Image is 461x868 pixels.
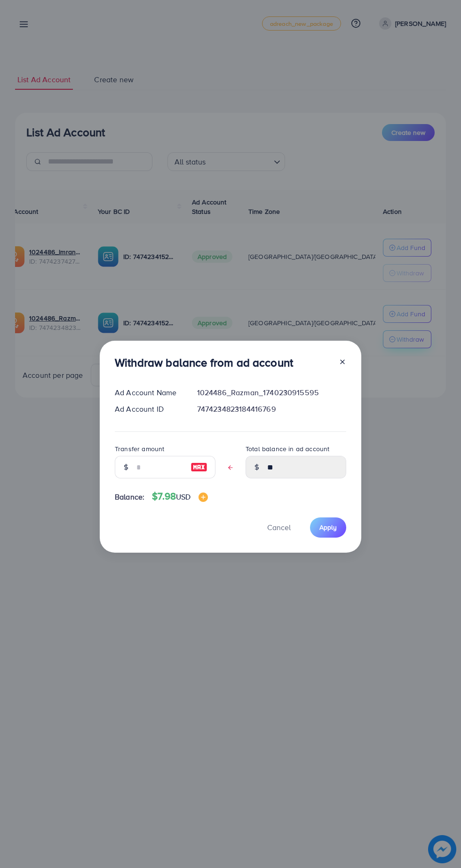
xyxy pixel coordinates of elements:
[191,461,207,473] img: image
[319,523,337,532] span: Apply
[199,493,208,502] img: image
[190,387,354,398] div: 1024486_Razman_1740230915595
[176,492,191,502] span: USD
[310,517,346,538] button: Apply
[267,522,291,532] span: Cancel
[115,444,164,454] label: Transfer amount
[107,404,190,414] div: Ad Account ID
[246,444,329,454] label: Total balance in ad account
[115,492,144,502] span: Balance:
[152,491,207,502] h4: $7.98
[115,356,293,369] h3: Withdraw balance from ad account
[190,404,354,414] div: 7474234823184416769
[107,387,190,398] div: Ad Account Name
[255,517,302,538] button: Cancel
